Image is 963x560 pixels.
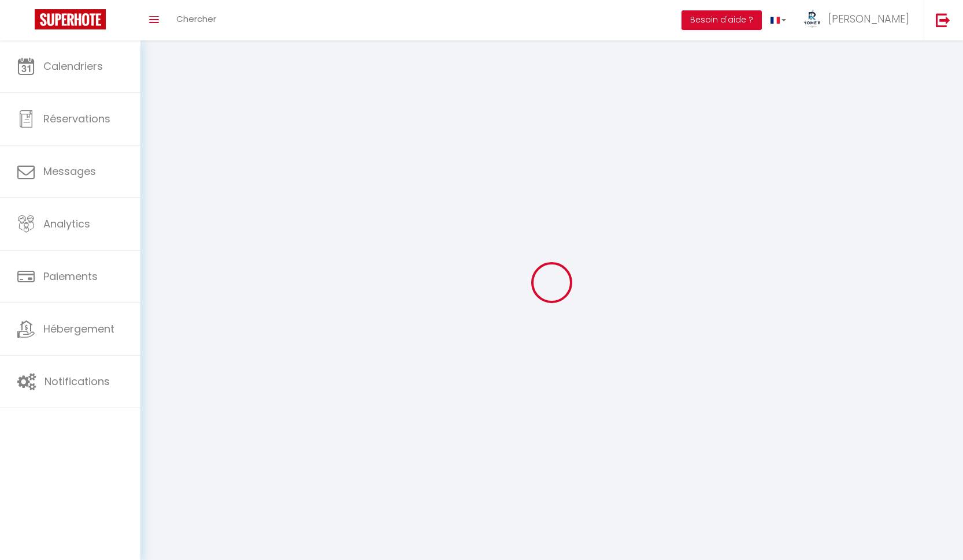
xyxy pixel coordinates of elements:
[803,10,821,28] img: ...
[681,10,762,30] button: Besoin d'aide ?
[43,216,90,231] span: Analytics
[43,164,96,178] span: Messages
[43,269,98,283] span: Paiements
[43,59,103,73] span: Calendriers
[828,12,909,26] span: [PERSON_NAME]
[9,5,44,39] button: Open LiveChat chat widget
[43,322,114,336] span: Hébergement
[176,13,216,25] span: Chercher
[35,9,106,29] img: Super Booking
[936,13,950,27] img: logout
[45,374,110,389] span: Notifications
[43,111,110,126] span: Réservations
